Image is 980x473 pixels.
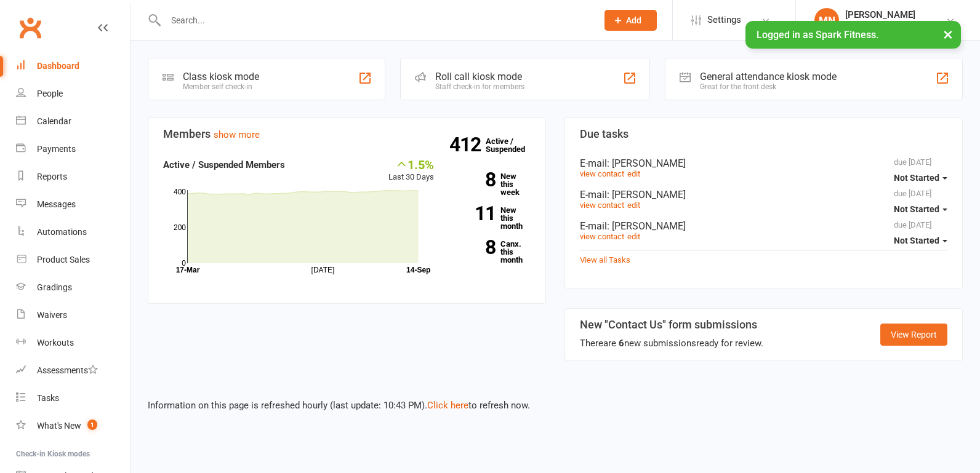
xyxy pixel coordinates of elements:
[163,159,285,170] strong: Active / Suspended Members
[449,135,486,154] strong: 412
[37,393,59,403] div: Tasks
[16,329,130,357] a: Workouts
[894,173,939,183] span: Not Started
[580,319,763,331] h3: New "Contact Us" form submissions
[16,274,130,301] a: Gradings
[163,128,531,140] h3: Members
[37,255,90,264] div: Product Sales
[937,21,959,47] button: ×
[607,220,686,232] span: : [PERSON_NAME]
[37,144,76,154] div: Payments
[580,169,624,178] a: view contact
[757,29,878,41] span: Logged in as Spark Fitness.
[37,89,63,98] div: People
[16,246,130,274] a: Product Sales
[894,198,947,220] button: Not Started
[16,384,130,412] a: Tasks
[894,229,947,252] button: Not Started
[16,163,130,191] a: Reports
[580,189,947,201] div: E-mail
[580,255,630,264] a: View all Tasks
[37,310,67,320] div: Waivers
[452,240,531,264] a: 8Canx. this month
[214,129,260,140] a: show more
[894,204,939,214] span: Not Started
[580,336,763,351] div: There are new submissions ready for review.
[388,157,434,184] div: Last 30 Days
[894,167,947,189] button: Not Started
[894,236,939,245] span: Not Started
[87,419,97,430] span: 1
[162,12,588,29] input: Search...
[37,365,98,375] div: Assessments
[16,357,130,384] a: Assessments
[37,338,74,348] div: Workouts
[37,172,67,181] div: Reports
[700,82,837,91] div: Great for the front desk
[580,232,624,241] a: view contact
[37,61,79,71] div: Dashboard
[452,170,496,189] strong: 8
[37,227,87,237] div: Automations
[37,282,72,292] div: Gradings
[16,135,130,163] a: Payments
[16,80,130,108] a: People
[452,172,531,196] a: 8New this week
[845,9,915,20] div: [PERSON_NAME]
[707,6,741,34] span: Settings
[626,15,641,25] span: Add
[880,324,947,346] a: View Report
[486,128,540,162] a: 412Active / Suspended
[16,191,130,218] a: Messages
[37,199,76,209] div: Messages
[607,189,686,201] span: : [PERSON_NAME]
[183,71,259,82] div: Class kiosk mode
[388,157,434,171] div: 1.5%
[37,421,81,431] div: What's New
[16,412,130,440] a: What's New1
[700,71,837,82] div: General attendance kiosk mode
[627,232,640,241] a: edit
[435,71,524,82] div: Roll call kiosk mode
[131,381,980,413] div: Information on this page is refreshed hourly (last update: 10:43 PM). to refresh now.
[16,218,130,246] a: Automations
[845,20,915,31] div: Spark Fitness
[452,206,531,230] a: 11New this month
[435,82,524,91] div: Staff check-in for members
[452,238,496,256] strong: 8
[627,201,640,210] a: edit
[580,201,624,210] a: view contact
[16,108,130,135] a: Calendar
[16,52,130,80] a: Dashboard
[607,157,686,169] span: : [PERSON_NAME]
[37,116,71,126] div: Calendar
[452,204,496,223] strong: 11
[604,10,657,31] button: Add
[619,338,624,349] strong: 6
[627,169,640,178] a: edit
[814,8,839,33] div: MN
[16,301,130,329] a: Waivers
[580,220,947,232] div: E-mail
[427,400,468,411] a: Click here
[580,157,947,169] div: E-mail
[580,128,947,140] h3: Due tasks
[183,82,259,91] div: Member self check-in
[15,12,46,43] a: Clubworx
